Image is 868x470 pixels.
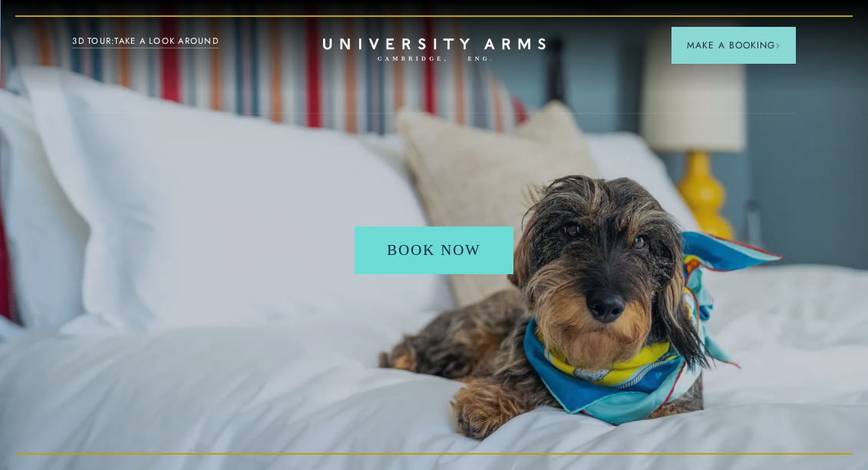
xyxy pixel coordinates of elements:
a: 3D TOUR:TAKE A LOOK AROUND [72,35,219,48]
img: Arrow icon [775,43,781,48]
span: Make a Booking [687,38,781,52]
button: Make a BookingArrow icon [672,27,796,64]
a: Book Now [355,227,513,273]
a: Home [323,38,546,62]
